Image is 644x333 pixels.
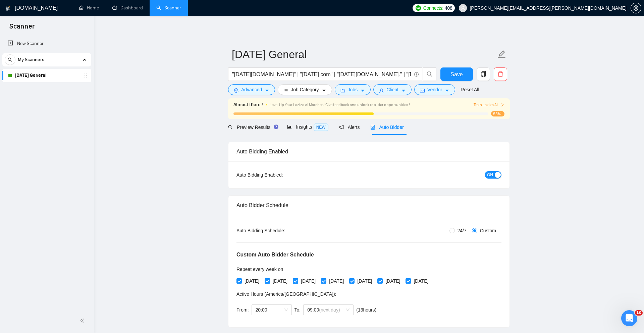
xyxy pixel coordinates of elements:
span: [DATE] [298,277,318,285]
span: area-chart [287,125,292,129]
span: Level Up Your Laziza AI Matches! Give feedback and unlock top-tier opportunities ! [270,102,410,107]
span: 55% [491,111,504,116]
button: copy [477,67,490,81]
a: searchScanner [156,5,181,11]
span: bars [283,88,288,93]
span: Jobs [348,86,358,93]
span: Active Hours ( America/[GEOGRAPHIC_DATA] ): [236,291,336,297]
div: Auto Bidder Schedule [236,196,501,215]
span: double-left [80,317,87,324]
img: logo [6,3,10,14]
span: From: [236,307,249,313]
div: Tooltip anchor [273,124,279,130]
span: NEW [314,124,328,131]
span: ON [487,171,493,179]
span: delete [494,71,507,77]
a: Reset All [461,86,479,93]
span: Almost there ! [233,101,263,108]
button: userClientcaret-down [373,84,412,95]
a: New Scanner [8,37,86,50]
span: Preview Results [228,125,276,130]
button: delete [494,67,507,81]
span: Job Category [291,86,319,93]
a: [DATE] General [15,69,78,82]
span: Client [386,86,398,93]
span: Save [450,70,463,79]
button: settingAdvancedcaret-down [228,84,275,95]
div: Auto Bidding Enabled [236,142,501,161]
span: search [423,71,436,77]
span: caret-down [265,88,269,93]
button: setting [631,3,641,13]
span: folder [340,88,345,93]
span: [DATE] [326,277,346,285]
button: Save [440,67,473,81]
span: info-circle [414,72,419,77]
span: user [461,6,465,10]
button: Train Laziza AI [474,102,504,108]
span: [DATE] [411,277,431,285]
span: copy [477,71,490,77]
iframe: Intercom live chat [621,310,637,326]
span: setting [234,88,238,93]
span: notification [339,125,344,130]
span: [DATE] [355,277,375,285]
input: Scanner name... [232,46,496,63]
span: search [228,125,233,130]
a: homeHome [79,5,99,11]
span: Connects: [423,4,443,12]
span: [DATE] [383,277,403,285]
span: edit [497,50,506,59]
li: New Scanner [2,37,91,50]
span: 24/7 [455,227,469,234]
span: idcard [420,88,425,93]
button: barsJob Categorycaret-down [278,84,332,95]
span: caret-down [322,88,326,93]
span: Repeat every week on [236,267,283,272]
input: Search Freelance Jobs... [232,70,411,79]
img: upwork-logo.png [416,5,421,11]
li: My Scanners [2,53,91,82]
span: user [379,88,384,93]
h5: Custom Auto Bidder Schedule [236,251,314,259]
span: Vendor [427,86,442,93]
button: search [5,54,15,65]
span: Alerts [339,125,360,130]
button: idcardVendorcaret-down [414,84,455,95]
span: 10 [635,310,643,316]
span: 09:00 [307,305,350,315]
span: Scanner [4,21,40,36]
button: folderJobscaret-down [335,84,371,95]
span: caret-down [360,88,365,93]
span: Custom [477,227,499,234]
span: (next day) [319,307,340,313]
span: My Scanners [18,53,44,66]
span: Auto Bidder [370,125,404,130]
span: caret-down [445,88,449,93]
span: search [5,57,15,62]
a: dashboardDashboard [112,5,143,11]
a: setting [631,5,641,11]
span: robot [370,125,375,130]
span: Advanced [241,86,262,93]
span: 408 [445,4,452,12]
span: [DATE] [270,277,290,285]
div: Auto Bidding Enabled: [236,171,325,179]
span: holder [83,73,88,78]
span: ( 13 hours) [356,307,376,313]
span: [DATE] [242,277,262,285]
button: search [423,67,436,81]
span: 20:00 [256,305,288,315]
span: caret-down [401,88,406,93]
span: Insights [287,124,328,130]
span: To: [294,307,301,313]
span: right [500,103,504,107]
div: Auto Bidding Schedule: [236,227,325,234]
